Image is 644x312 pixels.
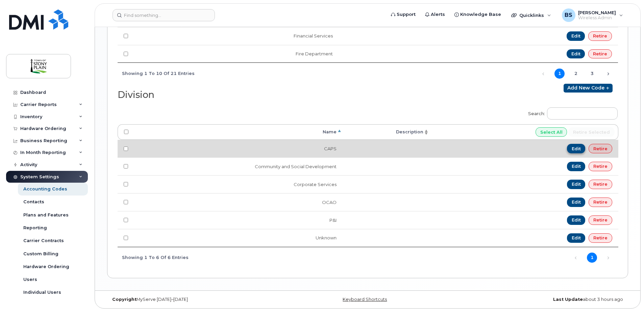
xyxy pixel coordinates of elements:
div: MyServe [DATE]–[DATE] [107,297,281,302]
a: Alerts [420,8,450,21]
th: Description: activate to sort column ascending [343,124,429,140]
td: Community and Social Development [134,157,343,175]
a: Next [603,69,613,79]
a: 1 [587,253,597,263]
span: Knowledge Base [460,11,501,18]
label: Search: [524,103,618,122]
div: about 3 hours ago [454,297,628,302]
span: Support [397,11,416,18]
div: Quicklinks [506,8,556,22]
a: Previous [571,253,581,263]
a: Retire [589,180,612,189]
h2: Division [118,90,362,100]
a: Retire [588,31,612,41]
th: Name: activate to sort column descending [134,124,343,140]
a: Retire [589,233,612,243]
a: Add new code [564,84,613,93]
span: BS [565,11,572,19]
td: P&I [134,211,343,229]
span: Quicklinks [519,12,544,18]
input: Find something... [113,9,215,21]
a: Retire [589,198,612,207]
div: Showing 1 to 6 of 6 entries [118,252,189,263]
a: Keyboard Shortcuts [343,297,387,302]
a: 3 [587,69,597,79]
span: Wireless Admin [578,15,616,21]
a: Next [603,253,613,263]
a: Edit [567,144,586,153]
a: Previous [538,69,548,79]
td: OCAO [134,193,343,211]
span: [PERSON_NAME] [578,10,616,15]
a: Edit [567,233,586,243]
a: 2 [571,69,581,79]
span: Alerts [431,11,445,18]
a: Edit [567,162,586,171]
a: Knowledge Base [450,8,506,21]
strong: Last Update [553,297,583,302]
a: Retire [589,215,612,225]
a: Edit [567,215,586,225]
input: Select All [536,127,567,137]
a: Edit [567,31,585,41]
a: Edit [567,49,585,59]
div: Babatola Satimehin [557,8,628,22]
a: Retire [588,49,612,59]
td: Financial Services [134,27,339,45]
td: Fire Department [134,45,339,63]
a: Retire [589,162,612,171]
a: Retire [589,144,612,153]
td: CAPS [134,140,343,157]
a: 1 [554,69,565,79]
a: Edit [567,180,586,189]
a: Edit [567,198,586,207]
div: Showing 1 to 10 of 21 entries [118,67,195,79]
td: Corporate Services [134,175,343,193]
input: Search: [547,107,618,120]
td: Unknown [134,229,343,247]
strong: Copyright [112,297,137,302]
a: Support [386,8,420,21]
